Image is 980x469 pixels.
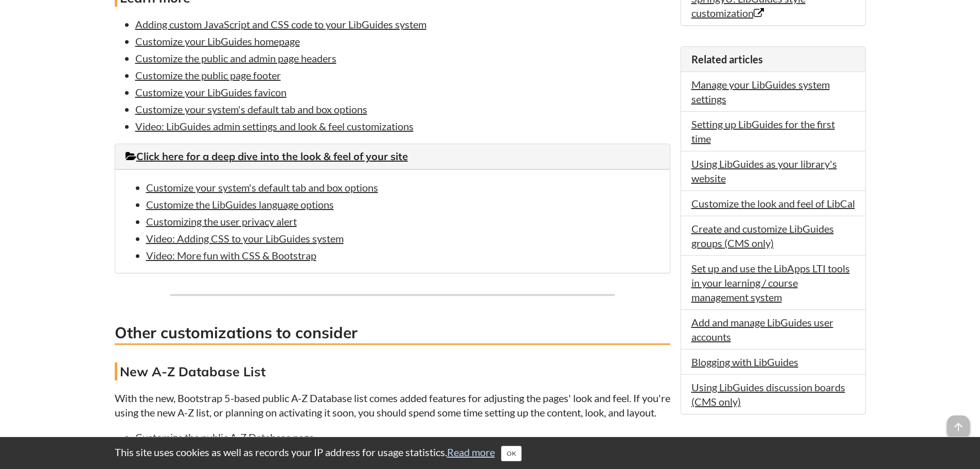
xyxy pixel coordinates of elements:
[135,431,314,443] a: Customize the public A-Z Database page
[146,215,297,228] a: Customizing the user privacy alert
[135,18,426,30] a: Adding custom JavaScript and CSS code to your LibGuides system
[135,35,300,47] a: Customize your LibGuides homepage
[447,446,495,458] a: Read more
[115,391,670,420] p: With the new, Bootstrap 5-based public A-Z Database list comes added features for adjusting the p...
[947,416,970,429] a: arrow_upward
[691,381,845,408] a: Using LibGuides discussion boards (CMS only)
[691,316,833,343] a: Add and manage LibGuides user accounts
[135,103,367,115] a: Customize your system's default tab and box options
[691,197,855,210] a: Customize the look and feel of LibCal
[135,52,336,64] a: Customize the public and admin page headers
[501,446,522,461] button: Close
[691,262,850,303] a: Set up and use the LibApps LTI tools in your learning / course management system
[104,445,876,461] div: This site uses cookies as well as records your IP address for usage statistics.
[947,415,970,438] span: arrow_upward
[691,78,830,105] a: Manage your LibGuides system settings
[135,120,414,132] a: Video: LibGuides admin settings and look & feel customizations
[146,232,344,245] a: Video: Adding CSS to your LibGuides system
[115,322,670,345] h3: Other customizations to consider
[691,158,837,184] a: Using LibGuides as your library's website
[146,198,334,211] a: Customize the LibGuides language options
[691,53,763,65] span: Related articles
[135,69,281,81] a: Customize the public page footer
[146,249,316,262] a: Video: More fun with CSS & Bootstrap
[691,222,834,249] a: Create and customize LibGuides groups (CMS only)
[691,356,798,368] a: Blogging with LibGuides
[691,118,835,145] a: Setting up LibGuides for the first time
[135,86,287,98] a: Customize your LibGuides favicon
[126,150,408,163] a: Click here for a deep dive into the look & feel of your site
[146,181,378,194] a: Customize your system's default tab and box options
[115,362,670,380] h4: New A-Z Database List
